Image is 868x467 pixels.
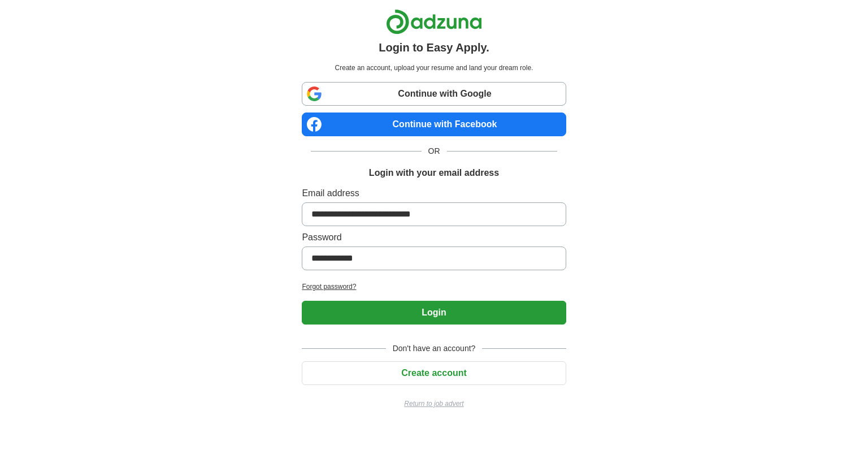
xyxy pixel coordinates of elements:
h1: Login with your email address [369,166,499,180]
a: Continue with Google [302,82,566,106]
a: Create account [302,368,566,378]
a: Forgot password? [302,282,566,292]
span: OR [422,145,447,157]
h1: Login to Easy Apply. [379,39,489,56]
label: Email address [302,187,566,200]
button: Create account [302,361,566,385]
a: Continue with Facebook [302,113,566,136]
label: Password [302,231,566,244]
button: Login [302,301,566,325]
p: Create an account, upload your resume and land your dream role. [304,63,563,73]
span: Don't have an account? [386,343,483,354]
img: Adzuna logo [386,9,482,34]
a: Return to job advert [302,399,566,409]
